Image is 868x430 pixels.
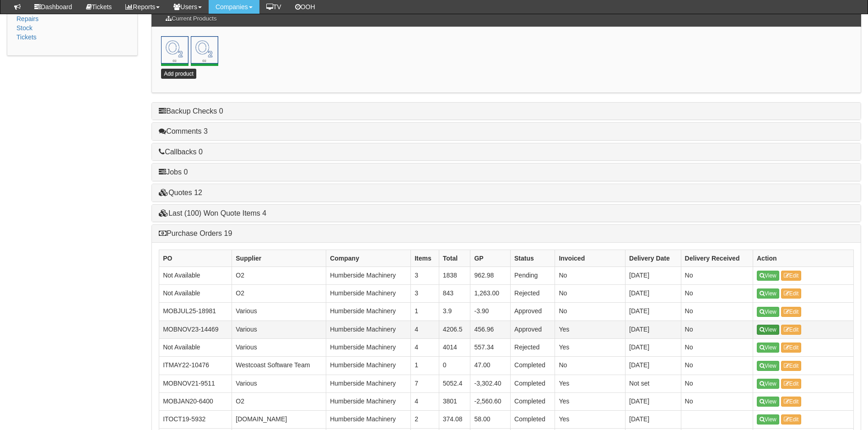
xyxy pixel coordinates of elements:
img: o2.png [161,36,189,64]
th: Status [511,250,555,267]
td: [DATE] [625,392,681,410]
a: Purchase Orders 19 [159,229,232,237]
td: Humberside Machinery [326,392,411,410]
td: No [681,357,753,375]
td: 4 [411,338,439,356]
h3: Current Products [161,11,221,27]
a: View [757,325,779,335]
td: No [681,321,753,338]
td: Completed [511,357,555,375]
a: Last (100) Won Quote Items 4 [159,209,266,217]
td: MOBJAN20-6400 [159,392,232,410]
td: No [555,267,625,284]
th: Supplier [232,250,326,267]
td: 1 [411,357,439,375]
td: MOBNOV23-14469 [159,321,232,338]
a: Add product [161,69,196,79]
td: -3,302.40 [470,375,511,392]
a: Edit [781,414,802,425]
td: Completed [511,375,555,392]
a: View [757,361,779,371]
a: Repairs [16,15,38,22]
th: Delivery Received [681,250,753,267]
td: 557.34 [470,338,511,356]
td: Humberside Machinery [326,375,411,392]
a: Tickets [16,33,37,41]
td: 3.9 [439,303,470,321]
td: O2 [232,285,326,303]
td: O2 [232,267,326,284]
td: Completed [511,392,555,410]
a: Mobile o2<br> 19th Mar 2018 <br> 19th Mar 2020 [161,36,189,64]
td: 4206.5 [439,321,470,338]
td: [DATE] [625,267,681,284]
td: Completed [511,411,555,429]
td: 374.08 [439,411,470,429]
td: No [555,285,625,303]
td: Humberside Machinery [326,338,411,356]
a: Edit [781,397,802,407]
a: Jobs 0 [159,168,188,176]
td: Humberside Machinery [326,411,411,429]
td: 2 [411,411,439,429]
td: MOBJUL25-18981 [159,303,232,321]
td: Various [232,375,326,392]
td: -2,560.60 [470,392,511,410]
a: Edit [781,361,802,371]
a: Edit [781,325,802,335]
td: No [681,392,753,410]
img: o2.png [191,36,218,64]
td: Yes [555,392,625,410]
td: No [681,338,753,356]
td: 1838 [439,267,470,284]
th: Delivery Date [625,250,681,267]
a: Edit [781,288,802,299]
th: Action [753,250,853,267]
td: Yes [555,321,625,338]
a: Edit [781,343,802,353]
td: 0 [439,357,470,375]
td: Not Available [159,285,232,303]
td: Various [232,338,326,356]
td: No [555,357,625,375]
th: Company [326,250,411,267]
td: 1 [411,303,439,321]
a: Callbacks 0 [159,148,203,156]
a: View [757,288,779,299]
a: Backup Checks 0 [159,107,223,115]
td: 4 [411,392,439,410]
a: View [757,397,779,407]
td: Various [232,321,326,338]
th: GP [470,250,511,267]
td: [DOMAIN_NAME] [232,411,326,429]
td: Yes [555,338,625,356]
td: Yes [555,411,625,429]
th: PO [159,250,232,267]
td: 3 [411,267,439,284]
td: Not Available [159,338,232,356]
td: Humberside Machinery [326,321,411,338]
td: [DATE] [625,303,681,321]
td: ITOCT19-5932 [159,411,232,429]
a: View [757,307,779,317]
td: Humberside Machinery [326,285,411,303]
td: [DATE] [625,338,681,356]
td: [DATE] [625,321,681,338]
a: Office 365 (02)<br> No from date <br> No to date [191,36,218,64]
td: [DATE] [625,285,681,303]
td: 1,263.00 [470,285,511,303]
a: View [757,379,779,389]
td: 58.00 [470,411,511,429]
td: Westcoast Software Team [232,357,326,375]
td: No [681,285,753,303]
a: Edit [781,379,802,389]
td: [DATE] [625,411,681,429]
a: View [757,343,779,353]
a: Comments 3 [159,127,208,135]
td: 4014 [439,338,470,356]
td: 3 [411,285,439,303]
td: Not set [625,375,681,392]
td: 843 [439,285,470,303]
td: No [681,303,753,321]
td: -3.90 [470,303,511,321]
